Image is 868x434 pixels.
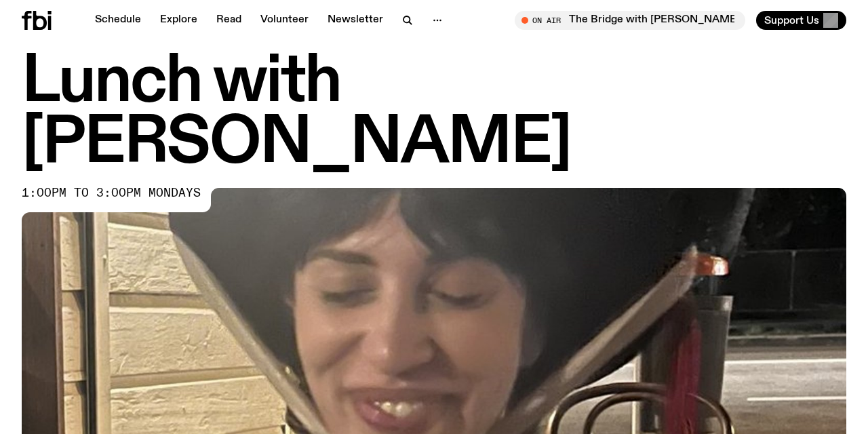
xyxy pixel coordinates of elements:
a: Read [208,11,250,30]
a: Explore [152,11,205,30]
span: 1:00pm to 3:00pm mondays [22,188,201,199]
h1: Lunch with [PERSON_NAME] [22,52,846,174]
button: On AirThe Bridge with [PERSON_NAME] [515,11,745,30]
span: Support Us [764,14,819,26]
a: Schedule [87,11,149,30]
a: Volunteer [252,11,317,30]
button: Support Us [756,11,846,30]
a: Newsletter [319,11,391,30]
